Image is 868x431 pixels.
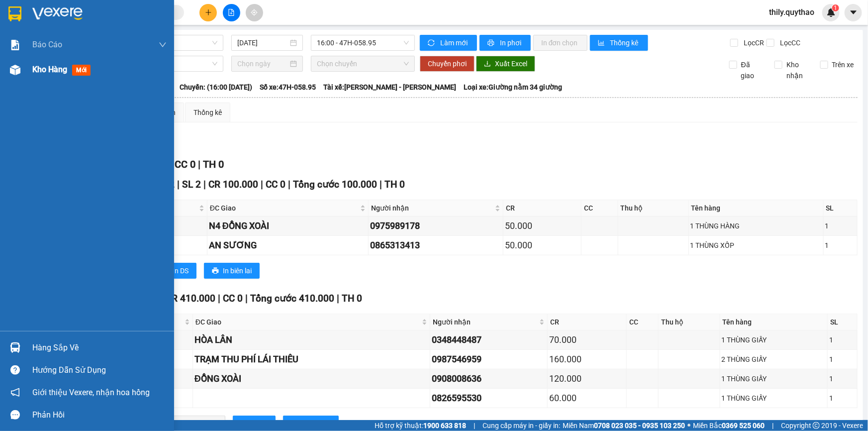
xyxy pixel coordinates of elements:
[813,422,820,429] span: copyright
[223,293,243,304] span: CC 0
[598,39,606,47] span: bar-chart
[342,293,362,304] span: TH 0
[627,314,659,330] th: CC
[505,238,579,252] div: 50.000
[323,82,456,93] span: Tài xế: [PERSON_NAME] - [PERSON_NAME]
[825,240,856,251] div: 1
[829,373,856,384] div: 1
[198,158,200,170] span: |
[849,8,858,17] span: caret-down
[476,56,535,72] button: downloadXuất Excel
[173,265,189,276] span: In DS
[302,418,331,429] span: In biên lai
[440,37,469,48] span: Làm mới
[10,40,20,50] img: solution-icon
[8,6,21,21] img: logo-vxr
[317,35,409,50] span: 16:00 - 47H-058.95
[482,420,560,431] span: Cung cấp máy in - giấy in:
[659,314,720,330] th: Thu hộ
[10,342,20,353] img: warehouse-icon
[533,35,587,51] button: In đơn chọn
[432,391,546,405] div: 0826595530
[250,293,334,304] span: Tổng cước 410.000
[370,219,501,233] div: 0975989178
[549,391,625,405] div: 60.000
[166,293,215,304] span: CR 410.000
[370,238,501,252] div: 0865313413
[154,263,196,279] button: printerIn DS
[252,418,268,429] span: In DS
[423,422,466,430] strong: 1900 633 818
[474,420,475,431] span: |
[177,179,180,190] span: |
[194,352,428,366] div: TRẠM THU PHÍ LÁI THIÊU
[432,333,546,347] div: 0348448487
[549,352,625,366] div: 160.000
[687,424,690,428] span: ⚪️
[432,352,546,366] div: 0987546959
[563,420,685,431] span: Miền Nam
[199,4,217,21] button: plus
[380,179,382,190] span: |
[212,267,219,275] span: printer
[581,200,618,216] th: CC
[385,179,405,190] span: TH 0
[549,333,625,347] div: 70.000
[10,365,20,375] span: question-circle
[503,200,581,216] th: CR
[10,388,20,397] span: notification
[180,82,252,93] span: Chuyến: (16:00 [DATE])
[237,37,288,48] input: 13/08/2025
[829,393,856,404] div: 1
[782,59,812,81] span: Kho nhận
[433,317,537,327] span: Người nhận
[487,39,496,47] span: printer
[241,420,248,428] span: printer
[375,420,466,431] span: Hỗ trợ kỹ thuật:
[420,56,475,72] button: Chuyển phơi
[261,179,263,190] span: |
[829,334,856,345] div: 1
[182,179,201,190] span: SL 2
[228,9,235,16] span: file-add
[829,354,856,365] div: 1
[210,203,358,214] span: ĐC Giao
[223,4,240,21] button: file-add
[10,65,20,75] img: warehouse-icon
[209,219,367,233] div: N4 ĐỒNG XOÀI
[288,179,290,190] span: |
[32,363,167,378] div: Hướng dẫn sử dụng
[428,39,436,47] span: sync
[737,59,767,81] span: Đã giao
[175,158,195,170] span: CC 0
[549,372,625,386] div: 120.000
[690,240,822,251] div: 1 THÙNG XỐP
[772,420,773,431] span: |
[205,9,212,16] span: plus
[832,4,839,11] sup: 1
[834,4,837,11] span: 1
[722,393,826,404] div: 1 THÙNG GIẤY
[548,314,627,330] th: CR
[722,373,826,384] div: 1 THÙNG GIẤY
[720,314,828,330] th: Tên hàng
[218,293,220,304] span: |
[495,58,527,69] span: Xuất Excel
[825,220,856,231] div: 1
[203,158,224,170] span: TH 0
[32,65,67,74] span: Kho hàng
[740,37,766,48] span: Lọc CR
[193,107,222,118] div: Thống kê
[194,372,428,386] div: ĐỒNG XOÀI
[761,6,822,18] span: thily.quythao
[618,200,689,216] th: Thu hộ
[776,37,802,48] span: Lọc CC
[266,179,286,190] span: CC 0
[246,4,263,21] button: aim
[610,37,640,48] span: Thống kê
[72,65,91,76] span: mới
[203,179,206,190] span: |
[293,179,377,190] span: Tổng cước 100.000
[722,334,826,345] div: 1 THÙNG GIẤY
[722,354,826,365] div: 2 THÙNG GIẤY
